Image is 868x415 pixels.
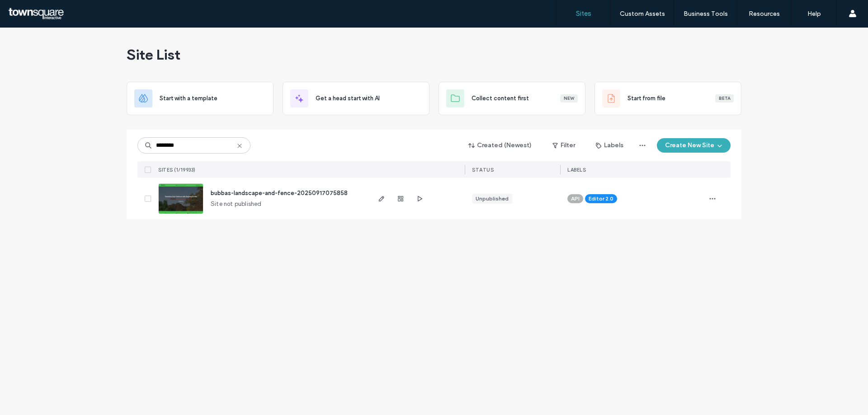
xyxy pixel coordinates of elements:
button: Create New Site [657,138,731,153]
button: Filter [543,138,584,153]
button: Labels [588,138,632,153]
span: Get a head start with AI [316,94,380,103]
div: Unpublished [476,195,509,203]
label: Help [807,10,821,18]
button: Created (Newest) [461,138,540,153]
span: Site not published [211,200,262,209]
span: API [571,195,580,203]
div: New [560,94,578,103]
label: Resources [749,10,780,18]
label: Sites [576,9,591,18]
div: Collect content firstNew [439,82,585,115]
span: Collect content first [472,94,529,103]
span: Start with a template [160,94,217,103]
span: Site List [127,46,180,64]
a: bubbas-landscape-and-fence-20250917075858 [211,190,348,196]
span: SITES (1/19933) [158,167,196,173]
div: Get a head start with AI [283,82,429,115]
span: STATUS [472,167,494,173]
span: Editor 2.0 [589,195,613,203]
span: Start from file [627,94,665,103]
div: Beta [715,94,734,103]
label: Custom Assets [620,10,665,18]
div: Start from fileBeta [594,82,741,115]
div: Start with a template [127,82,274,115]
label: Business Tools [684,10,728,18]
span: LABELS [567,167,586,173]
